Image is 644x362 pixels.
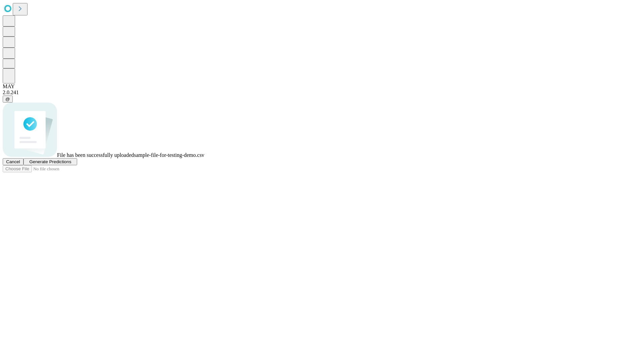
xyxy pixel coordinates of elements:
span: Cancel [6,159,20,164]
span: sample-file-for-testing-demo.csv [134,152,204,158]
div: 2.0.241 [3,89,641,96]
div: MAY [3,83,641,89]
button: Cancel [3,158,23,165]
span: File has been successfully uploaded [57,152,134,158]
span: @ [5,97,10,102]
button: @ [3,96,13,103]
span: Generate Predictions [29,159,71,164]
button: Generate Predictions [23,158,77,165]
